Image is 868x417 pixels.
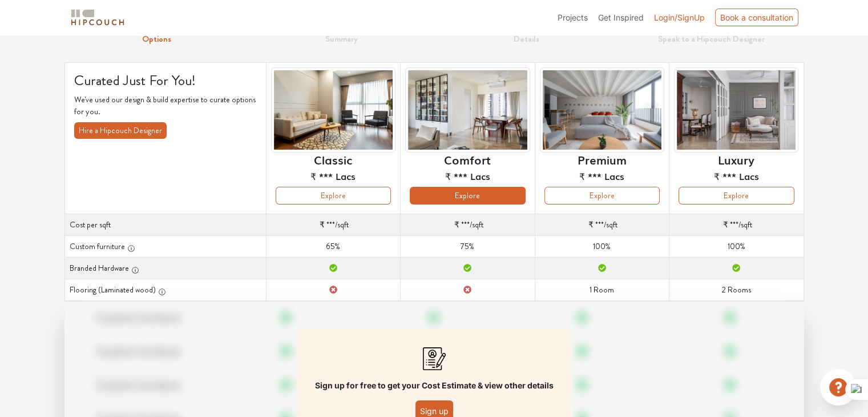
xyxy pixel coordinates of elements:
[558,13,588,22] span: Projects
[69,7,126,27] img: logo-horizontal.svg
[715,9,798,26] div: Book a consultation
[315,379,554,391] p: Sign up for free to get your Cost Estimate & view other details
[74,94,257,118] p: We've used our design & build expertise to curate options for you.
[535,236,669,258] td: 100%
[64,236,266,258] th: Custom furniture
[314,153,352,166] h6: Classic
[669,236,804,258] td: 100%
[654,13,705,22] span: Login/SignUp
[266,214,400,236] td: /sqft
[598,13,644,22] span: Get Inspired
[674,67,798,153] img: header-preview
[718,153,754,166] h6: Luxury
[401,236,535,258] td: 75%
[64,214,266,236] th: Cost per sqft
[514,33,539,45] strong: Details
[74,72,257,89] h4: Curated Just For You!
[325,33,358,45] strong: Summary
[578,153,627,166] h6: Premium
[669,279,804,301] td: 2 Rooms
[401,214,535,236] td: /sqft
[679,187,794,205] button: Explore
[276,187,391,205] button: Explore
[69,5,126,30] span: logo-horizontal.svg
[266,236,400,258] td: 65%
[271,67,395,153] img: header-preview
[410,187,525,205] button: Explore
[405,67,530,153] img: header-preview
[64,279,266,301] th: Flooring (Laminated wood)
[535,279,669,301] td: 1 Room
[64,258,266,279] th: Branded Hardware
[658,33,765,45] strong: Speak to a Hipcouch Designer
[142,33,171,45] strong: Options
[535,214,669,236] td: /sqft
[540,67,664,153] img: header-preview
[669,214,804,236] td: /sqft
[444,153,491,166] h6: Comfort
[74,122,167,139] button: Hire a Hipcouch Designer
[544,187,660,205] button: Explore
